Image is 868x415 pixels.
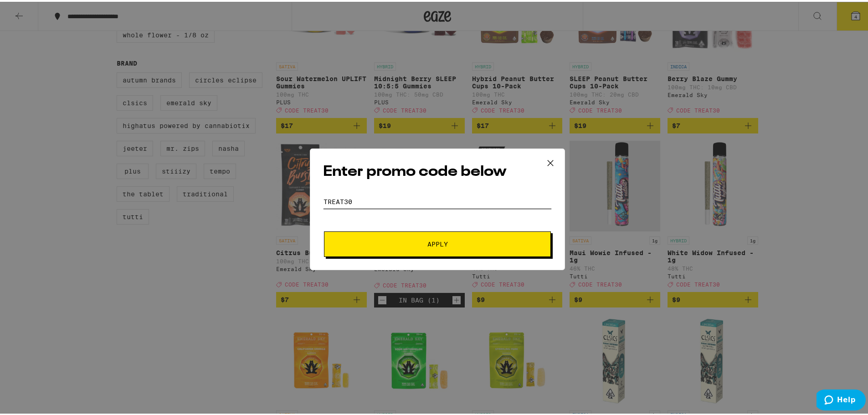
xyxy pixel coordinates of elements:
iframe: Opens a widget where you can find more information [817,388,866,410]
h2: Enter promo code below [323,160,552,180]
span: Apply [427,239,448,246]
button: Apply [324,230,551,255]
input: Promo code [323,193,552,207]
